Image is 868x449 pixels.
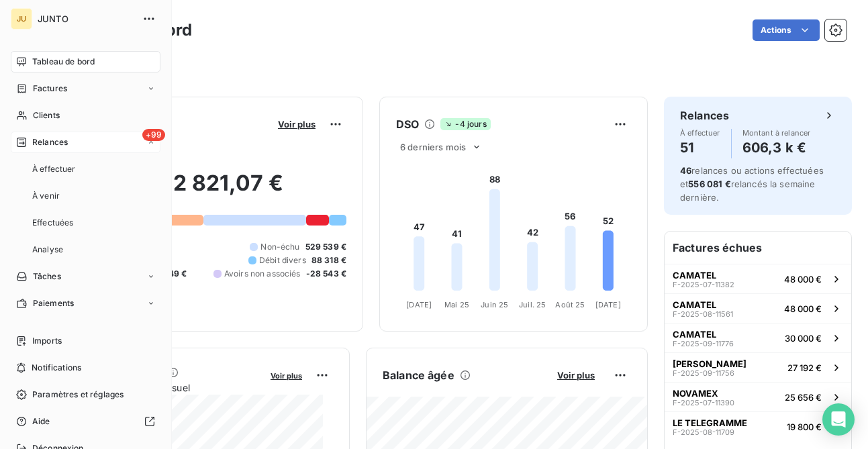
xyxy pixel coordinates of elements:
span: +99 [142,129,165,141]
span: 27 192 € [787,362,822,373]
h6: Balance âgée [383,367,454,383]
span: Notifications [32,362,81,374]
button: Voir plus [267,369,306,381]
span: Imports [32,335,62,347]
div: Open Intercom Messenger [822,403,855,436]
span: Voir plus [271,371,302,381]
span: 30 000 € [785,333,822,344]
span: Relances [32,136,68,148]
span: Clients [33,109,60,121]
span: NOVAMEX [673,388,718,399]
span: Factures [33,83,67,95]
span: Voir plus [557,370,595,381]
span: Avoirs non associés [224,268,301,280]
span: À effectuer [680,129,720,137]
button: NOVAMEXF-2025-07-1139025 656 € [665,382,851,411]
span: Aide [32,415,50,428]
h4: 51 [680,137,720,158]
span: [PERSON_NAME] [673,358,746,369]
span: F-2025-07-11382 [673,281,734,289]
span: 25 656 € [785,392,822,403]
span: F-2025-09-11756 [673,369,734,377]
tspan: Juin 25 [481,300,508,309]
span: CAMATEL [673,329,716,340]
button: CAMATELF-2025-08-1156148 000 € [665,293,851,323]
div: JU [11,8,32,30]
span: Tableau de bord [32,56,95,68]
span: 556 081 € [688,179,730,189]
span: 48 000 € [784,274,822,285]
span: Montant à relancer [742,129,811,137]
span: CAMATEL [673,299,716,310]
span: F-2025-09-11776 [673,340,734,348]
tspan: Juil. 25 [519,300,546,309]
button: LE TELEGRAMMEF-2025-08-1170919 800 € [665,411,851,441]
span: Voir plus [278,119,316,130]
span: relances ou actions effectuées et relancés la semaine dernière. [680,165,824,203]
span: 529 539 € [305,241,346,253]
span: Non-échu [260,241,299,253]
span: Effectuées [32,217,74,229]
span: -4 jours [440,118,490,130]
tspan: [DATE] [406,300,432,309]
h2: 1 112 821,07 € [76,170,346,210]
span: 19 800 € [787,421,822,432]
tspan: Mai 25 [444,300,469,309]
span: CAMATEL [673,270,716,281]
span: Paiements [33,297,74,309]
span: F-2025-08-11561 [673,310,733,318]
span: 46 [680,165,691,176]
h6: Relances [680,107,729,123]
button: CAMATELF-2025-09-1177630 000 € [665,323,851,352]
button: CAMATELF-2025-07-1138248 000 € [665,264,851,293]
button: Actions [753,19,820,41]
span: 6 derniers mois [400,142,466,152]
tspan: Août 25 [555,300,585,309]
span: 48 000 € [784,303,822,314]
span: À venir [32,190,60,202]
span: Analyse [32,244,63,256]
span: LE TELEGRAMME [673,417,747,428]
button: Voir plus [274,118,320,130]
h6: DSO [396,116,419,132]
span: -28 543 € [306,268,346,280]
tspan: [DATE] [595,300,621,309]
span: Tâches [33,270,61,283]
span: À effectuer [32,163,76,175]
span: JUNTO [38,13,134,24]
button: [PERSON_NAME]F-2025-09-1175627 192 € [665,352,851,382]
span: 88 318 € [311,254,346,266]
a: Aide [11,411,160,432]
span: Débit divers [259,254,306,266]
span: F-2025-07-11390 [673,399,734,407]
h4: 606,3 k € [742,137,811,158]
button: Voir plus [553,369,599,381]
span: F-2025-08-11709 [673,428,734,436]
h6: Factures échues [665,232,851,264]
span: Paramètres et réglages [32,389,124,401]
